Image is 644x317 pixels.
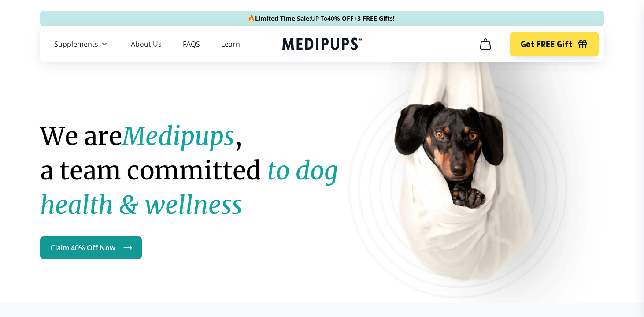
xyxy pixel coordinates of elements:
[40,119,363,222] h1: We are , a team committed
[221,40,240,48] a: Learn
[475,34,496,55] button: cart
[521,39,572,49] span: Get FREE Gift
[248,14,395,23] span: 🔥 UP To +
[122,121,234,152] strong: Medipups
[282,36,362,54] a: Medipups
[54,40,98,48] span: Supplements
[54,39,110,49] button: Supplements
[510,32,599,56] button: Get FREE Gift
[40,236,142,259] a: Claim 40% Off Now
[131,40,162,48] a: About Us
[183,40,200,48] a: FAQS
